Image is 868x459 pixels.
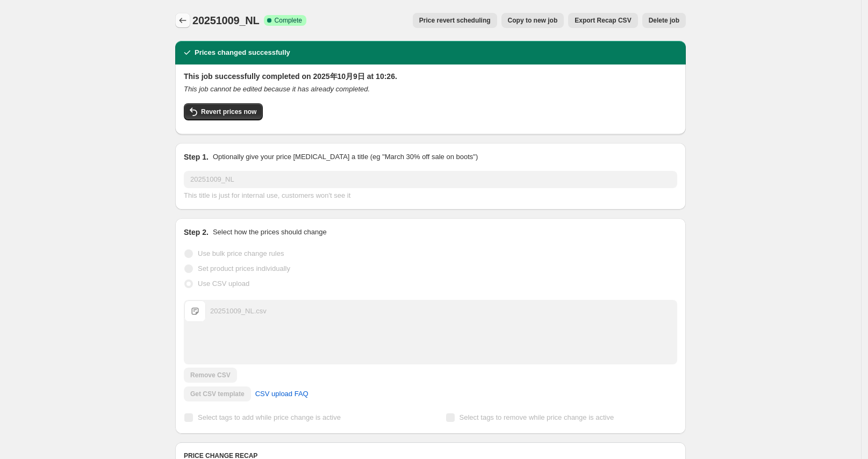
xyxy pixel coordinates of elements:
h2: Step 2. [184,227,209,238]
button: Revert prices now [184,103,263,120]
span: Set product prices individually [198,264,290,272]
h2: Step 1. [184,152,209,162]
button: Delete job [642,13,686,28]
i: This job cannot be edited because it has already completed. [184,85,370,93]
span: Use bulk price change rules [198,249,284,257]
p: Optionally give your price [MEDICAL_DATA] a title (eg "March 30% off sale on boots") [213,152,478,162]
p: Select how the prices should change [213,227,327,238]
button: Price revert scheduling [413,13,497,28]
span: Select tags to add while price change is active [198,413,341,421]
span: Copy to new job [508,16,558,25]
h2: This job successfully completed on 2025年10月9日 at 10:26. [184,71,677,82]
span: Complete [275,16,302,25]
span: Use CSV upload [198,279,249,288]
button: Export Recap CSV [568,13,637,28]
button: Price change jobs [175,13,190,28]
div: 20251009_NL.csv [210,306,267,317]
span: CSV upload FAQ [255,389,309,399]
a: CSV upload FAQ [249,385,315,403]
span: Export Recap CSV [575,16,631,25]
span: Select tags to remove while price change is active [460,413,614,421]
button: Copy to new job [501,13,564,28]
span: Price revert scheduling [419,16,491,25]
span: This title is just for internal use, customers won't see it [184,191,350,199]
span: 20251009_NL [192,15,260,26]
input: 30% off holiday sale [184,171,677,188]
h2: Prices changed successfully [195,47,290,58]
span: Revert prices now [201,107,256,116]
span: Delete job [649,16,679,25]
